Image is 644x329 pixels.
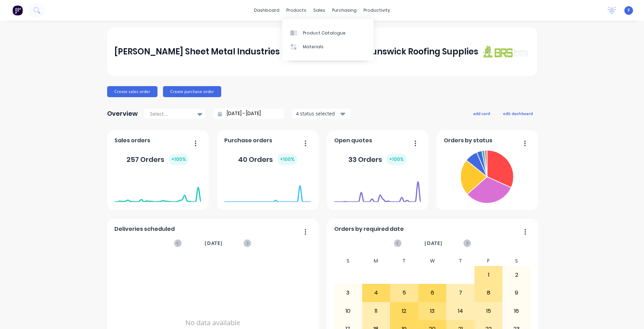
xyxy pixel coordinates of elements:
div: 2 [503,266,530,284]
div: W [418,256,447,266]
div: + 100 % [277,154,297,165]
div: 7 [447,284,474,301]
div: 9 [503,284,530,301]
div: sales [310,5,329,16]
div: 3 [334,284,362,301]
div: 12 [390,302,418,320]
div: 10 [334,302,362,320]
div: 13 [419,302,446,320]
div: 6 [419,284,446,301]
img: Factory [12,5,23,16]
div: 11 [362,302,390,320]
div: T [390,256,418,266]
span: Orders by status [444,136,492,145]
div: [PERSON_NAME] Sheet Metal Industries PTY LTD trading as Brunswick Roofing Supplies [114,45,478,59]
div: 16 [503,302,530,320]
div: 15 [475,302,502,320]
div: + 100 % [168,154,189,165]
button: 4 status selected [292,109,351,119]
button: Create purchase order [163,86,221,97]
div: Materials [303,44,324,50]
a: dashboard [251,5,283,16]
div: 1 [475,266,502,284]
span: [DATE] [425,239,442,247]
div: S [502,256,531,266]
div: T [446,256,474,266]
div: 8 [475,284,502,301]
img: J A Sheet Metal Industries PTY LTD trading as Brunswick Roofing Supplies [481,45,530,58]
span: [DATE] [205,239,223,247]
div: 33 Orders [348,154,407,165]
span: Sales orders [114,136,150,145]
span: Purchase orders [224,136,272,145]
span: F [628,7,630,13]
div: F [474,256,503,266]
div: products [283,5,310,16]
button: Create sales order [107,86,157,97]
div: Product Catalogue [303,30,346,36]
div: S [334,256,362,266]
div: productivity [360,5,393,16]
div: 14 [447,302,474,320]
span: Open quotes [334,136,372,145]
div: 257 Orders [126,154,189,165]
div: M [362,256,390,266]
div: purchasing [329,5,360,16]
button: edit dashboard [499,109,537,118]
button: add card [469,109,494,118]
div: 4 status selected [296,110,339,117]
div: 40 Orders [238,154,297,165]
div: + 100 % [386,154,407,165]
a: Product Catalogue [282,26,374,40]
a: Materials [282,40,374,54]
div: 5 [390,284,418,301]
div: Overview [107,107,138,121]
div: 4 [362,284,390,301]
